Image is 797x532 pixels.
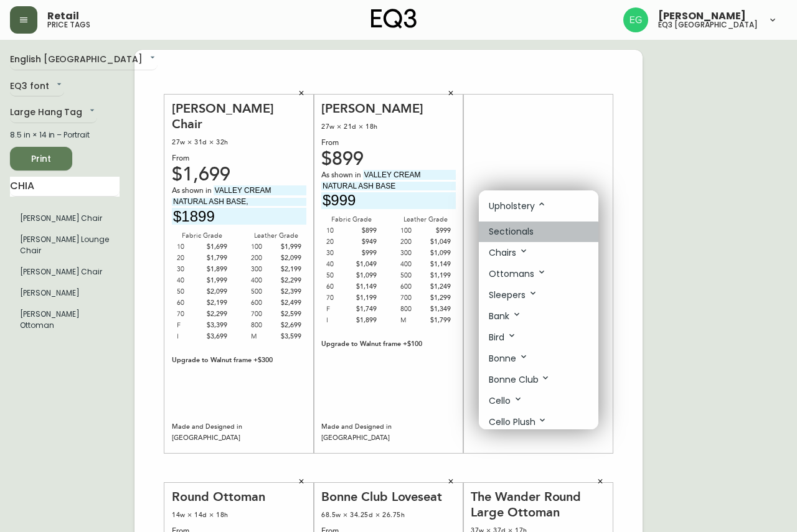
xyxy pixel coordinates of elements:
[489,246,529,259] p: Chairs
[489,267,547,281] p: Ottomans
[489,225,534,238] p: Sectionals
[489,352,529,365] p: Bonne
[37,51,172,83] div: [PERSON_NAME] Recliner
[489,330,517,344] p: Bird
[489,288,538,302] p: Sleepers
[489,415,547,429] p: Cello Plush
[489,309,522,323] p: Bank
[37,87,172,98] div: 29.75w × 35.75d × 37h
[489,373,550,386] p: Bonne Club
[489,199,547,213] p: Upholstery
[489,394,523,408] p: Cello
